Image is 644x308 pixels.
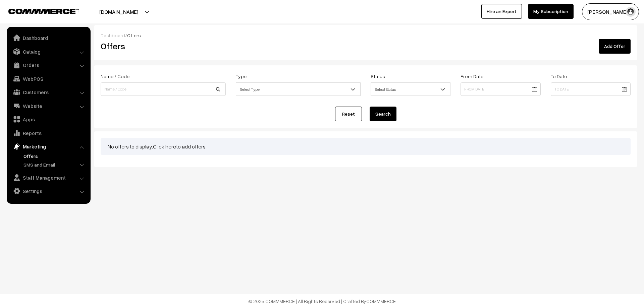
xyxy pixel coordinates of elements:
img: COMMMERCE [8,9,79,14]
h2: Offers [101,41,271,51]
div: / [101,32,631,39]
button: Search [370,107,396,121]
label: To Date [551,73,567,80]
a: Offers [22,152,88,160]
a: Marketing [8,140,88,152]
a: Staff Management [8,172,88,184]
a: Settings [8,185,88,197]
a: Reset [335,107,362,121]
span: Select Status [371,83,450,95]
input: To Date [551,82,631,96]
a: Dashboard [101,33,125,38]
label: Type [236,73,247,80]
span: Offers [127,33,141,38]
input: Name / Code [101,82,226,96]
a: My Subscription [528,4,574,19]
a: Add Offer [599,39,631,54]
a: Hire an Expert [481,4,522,19]
label: Name / Code [101,73,129,80]
a: Click here [153,143,176,150]
a: Dashboard [8,32,88,44]
a: COMMMERCE [366,298,396,304]
label: From Date [461,73,483,80]
a: Customers [8,86,88,98]
div: No offers to display. to add offers. [101,138,631,155]
a: WebPOS [8,73,88,85]
button: [DOMAIN_NAME] [76,3,162,20]
a: SMS and Email [22,161,88,168]
button: [PERSON_NAME] [582,3,639,20]
a: Website [8,100,88,112]
a: Reports [8,127,88,139]
a: Apps [8,113,88,125]
a: Orders [8,59,88,71]
a: COMMMERCE [8,7,67,15]
label: Status [371,73,385,80]
a: Catalog [8,46,88,58]
img: user [626,7,636,17]
span: Select Type [236,83,361,95]
span: Select Type [236,82,361,96]
input: From Date [461,82,540,96]
span: Select Status [371,82,450,96]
